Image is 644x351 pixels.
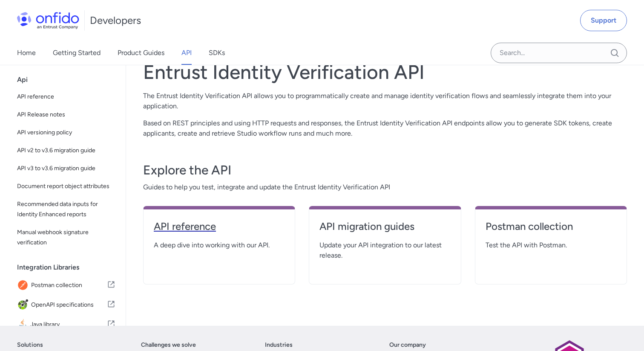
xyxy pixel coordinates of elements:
span: OpenAPI specifications [31,299,107,311]
span: API reference [17,92,115,102]
span: Java library [30,319,107,331]
h3: Explore the API [143,162,627,179]
a: Home [17,41,36,65]
a: API reference [14,88,119,105]
a: Postman collection [486,220,616,240]
a: API reference [154,220,285,240]
a: API v2 to v3.6 migration guide [14,142,119,159]
span: API v3 to v3.6 migration guide [17,163,115,174]
span: Test the API with Postman. [486,240,616,250]
p: The Entrust Identity Verification API allows you to programmatically create and manage identity v... [143,91,627,111]
h4: Postman collection [486,220,616,233]
img: IconPostman collection [17,279,31,291]
span: Update your API integration to our latest release. [319,240,450,261]
span: A deep dive into working with our API. [154,240,285,250]
a: SDKs [209,41,225,65]
a: Support [580,10,627,31]
p: Based on REST principles and using HTTP requests and responses, the Entrust Identity Verification... [143,118,627,139]
input: Onfido search input field [491,43,627,63]
div: Integration Libraries [17,259,122,276]
span: Document report object attributes [17,181,115,191]
a: API [181,41,192,65]
h4: API reference [154,220,285,233]
a: API migration guides [319,220,450,240]
a: API versioning policy [14,124,119,141]
a: Challenges we solve [141,340,196,350]
span: Manual webhook signature verification [17,227,115,248]
a: Product Guides [118,41,164,65]
span: API Release notes [17,110,115,120]
img: Onfido Logo [17,12,79,29]
img: IconOpenAPI specifications [17,299,31,311]
img: IconJava library [17,319,30,331]
span: API v2 to v3.6 migration guide [17,145,115,156]
a: Document report object attributes [14,178,119,195]
h1: Entrust Identity Verification API [143,60,627,84]
a: Recommended data inputs for Identity Enhanced reports [14,196,119,223]
a: Our company [389,340,426,350]
a: API Release notes [14,106,119,123]
div: Api [17,71,122,88]
span: Guides to help you test, integrate and update the Entrust Identity Verification API [143,182,627,192]
span: Recommended data inputs for Identity Enhanced reports [17,199,115,220]
a: Manual webhook signature verification [14,224,119,251]
a: IconPostman collectionPostman collection [14,276,119,295]
a: IconJava libraryJava library [14,315,119,334]
h4: API migration guides [319,220,450,233]
span: Postman collection [31,279,107,291]
a: Solutions [17,340,43,350]
h1: Developers [90,14,141,27]
a: IconOpenAPI specificationsOpenAPI specifications [14,296,119,314]
span: API versioning policy [17,128,115,138]
a: Industries [265,340,293,350]
a: API v3 to v3.6 migration guide [14,160,119,177]
a: Getting Started [53,41,101,65]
